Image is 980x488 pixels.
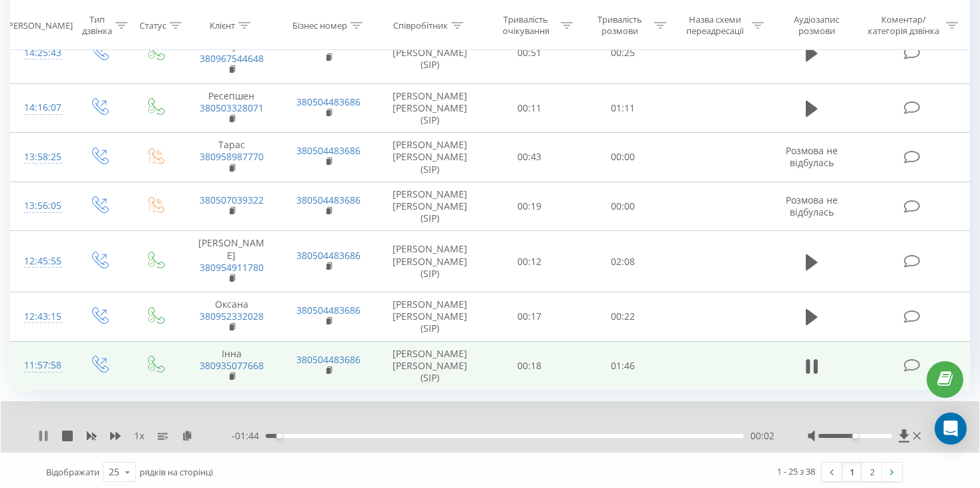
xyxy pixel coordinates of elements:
div: Назва схеми переадресації [682,14,748,37]
td: 01:46 [576,341,670,391]
a: 380958987770 [200,150,264,163]
div: Open Intercom Messenger [935,413,967,445]
div: Тривалість розмови [588,14,651,37]
td: [PERSON_NAME] [PERSON_NAME] (SIP) [377,182,482,231]
td: 00:51 [483,22,576,83]
td: [PERSON_NAME] [PERSON_NAME] (SIP) [377,83,482,133]
div: Accessibility label [276,433,282,439]
td: 00:17 [483,292,576,342]
a: 380504483686 [296,194,360,206]
td: [PERSON_NAME] [PERSON_NAME] (SIP) [377,133,482,182]
a: 380967544648 [200,52,264,65]
td: 00:19 [483,182,576,231]
a: 380504483686 [296,304,360,316]
a: 380504483686 [296,249,360,262]
a: 380504483686 [296,144,360,157]
div: 11:57:58 [24,352,57,379]
td: 00:18 [483,341,576,391]
td: [PERSON_NAME] [183,231,280,292]
span: Відображати [46,466,99,478]
a: 380504483686 [296,353,360,366]
td: 00:22 [576,292,670,342]
td: Ресепшен [183,83,280,133]
div: Статус [140,19,166,31]
span: рядків на сторінці [140,466,213,478]
a: 380507039322 [200,194,264,206]
td: Інна [183,341,280,391]
td: [PERSON_NAME] [183,22,280,83]
a: 380935077668 [200,359,264,372]
span: Розмова не відбулась [786,194,838,218]
td: Оксана [183,292,280,342]
div: 13:58:25 [24,144,57,170]
td: 00:12 [483,231,576,292]
div: 1 - 25 з 38 [777,465,815,478]
div: 25 [109,465,119,479]
span: 00:02 [750,429,774,443]
td: 00:25 [576,22,670,83]
td: 00:00 [576,182,670,231]
td: [PERSON_NAME] [PERSON_NAME] (SIP) [377,341,482,391]
div: Клієнт [210,19,235,31]
td: [PERSON_NAME] [PERSON_NAME] (SIP) [377,22,482,83]
div: 12:45:55 [24,248,57,274]
td: [PERSON_NAME] [PERSON_NAME] (SIP) [377,292,482,342]
a: 380503328071 [200,101,264,114]
td: [PERSON_NAME] [PERSON_NAME] (SIP) [377,231,482,292]
div: Бізнес номер [292,19,347,31]
span: 1 x [134,429,144,443]
td: Тарас [183,133,280,182]
a: 380952332028 [200,310,264,322]
div: 12:43:15 [24,304,57,330]
td: 00:00 [576,133,670,182]
div: 14:16:07 [24,95,57,121]
a: 380504483686 [296,95,360,108]
div: Аудіозапис розмови [779,14,854,37]
div: [PERSON_NAME] [5,19,73,31]
td: 00:43 [483,133,576,182]
td: 00:11 [483,83,576,133]
div: Тип дзвінка [82,14,112,37]
td: 01:11 [576,83,670,133]
div: 14:25:43 [24,40,57,66]
td: 02:08 [576,231,670,292]
a: 1 [842,463,862,481]
div: Співробітник [393,19,448,31]
div: Тривалість очікування [495,14,557,37]
span: Розмова не відбулась [786,144,838,169]
div: 13:56:05 [24,193,57,219]
a: 380954911780 [200,261,264,274]
div: Accessibility label [852,433,858,439]
div: Коментар/категорія дзвінка [865,14,943,37]
a: 2 [862,463,882,481]
span: - 01:44 [232,429,266,443]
